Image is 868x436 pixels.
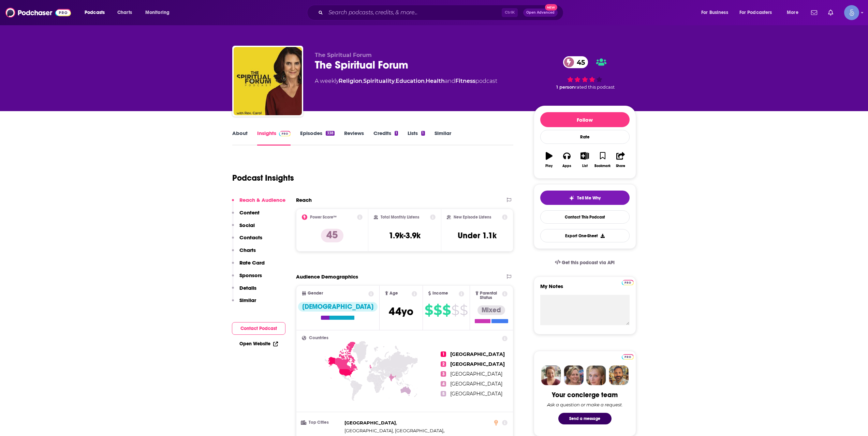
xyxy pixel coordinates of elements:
img: Sydney Profile [541,365,561,385]
p: Similar [239,297,256,303]
span: 4 [441,381,446,387]
span: Countries [309,336,328,340]
span: For Podcasters [739,8,772,17]
button: Reach & Audience [232,197,285,209]
span: Monitoring [145,8,170,17]
div: Search podcasts, credits, & more... [313,5,570,20]
button: Bookmark [594,148,612,172]
span: More [787,8,798,17]
img: Podchaser Pro [622,280,634,285]
span: For Business [701,8,728,17]
span: Income [432,291,448,296]
h2: Reach [296,197,312,203]
a: InsightsPodchaser Pro [257,130,291,146]
a: About [232,130,248,146]
span: The Spiritual Forum [315,52,372,58]
a: Fitness [455,78,475,84]
span: 5 [441,391,446,396]
span: Ctrl K [502,8,518,17]
a: Episodes338 [300,130,334,146]
button: open menu [141,7,178,18]
div: 1 [421,131,425,136]
a: Credits1 [373,130,398,146]
h3: 1.9k-3.9k [389,230,421,241]
button: open menu [696,7,737,18]
button: List [576,148,593,172]
span: $ [425,305,433,316]
span: $ [460,305,468,316]
a: Contact This Podcast [540,210,630,224]
span: , [395,78,396,84]
a: Pro website [622,279,634,285]
button: Similar [232,297,256,310]
div: Your concierge team [552,391,618,399]
img: The Spiritual Forum [234,47,302,115]
button: Content [232,209,260,222]
span: $ [451,305,459,316]
button: Charts [232,247,256,259]
a: Spirituality [363,78,395,84]
p: Details [239,285,256,291]
button: Open AdvancedNew [523,9,558,17]
a: Podchaser - Follow, Share and Rate Podcasts [5,6,71,19]
button: Send a message [558,413,612,424]
span: New [545,4,557,11]
button: Follow [540,112,630,127]
h1: Podcast Insights [232,173,294,183]
button: Show profile menu [844,5,859,20]
a: Health [426,78,445,84]
div: 338 [326,131,334,136]
span: [GEOGRAPHIC_DATA] [450,381,502,387]
span: $ [433,305,442,316]
h3: Under 1.1k [458,230,497,241]
img: Jules Profile [586,365,606,385]
span: Podcasts [85,8,105,17]
span: [GEOGRAPHIC_DATA] [450,351,505,357]
button: Apps [558,148,576,172]
div: Rate [540,130,630,144]
p: Social [239,222,255,228]
button: Details [232,285,256,297]
span: Tell Me Why [577,195,601,201]
a: Pro website [622,353,634,360]
span: Logged in as Spiral5-G1 [844,5,859,20]
div: 45 1 personrated this podcast [534,52,636,94]
h2: New Episode Listens [454,215,491,220]
a: Show notifications dropdown [825,7,836,18]
p: Rate Card [239,259,265,266]
span: , [362,78,363,84]
img: User Profile [844,5,859,20]
button: Share [612,148,629,172]
button: Play [540,148,558,172]
span: Parental Status [480,291,501,300]
a: Get this podcast via API [549,254,620,271]
img: Barbara Profile [564,365,584,385]
p: 45 [321,229,343,242]
a: Open Website [239,341,278,347]
img: Jon Profile [609,365,629,385]
span: [GEOGRAPHIC_DATA] [450,391,502,397]
button: open menu [80,7,114,18]
span: and [445,78,455,84]
button: tell me why sparkleTell Me Why [540,191,630,205]
span: , [344,419,397,427]
a: Education [396,78,425,84]
span: $ [442,305,451,316]
div: Ask a question or make a request. [547,402,623,407]
h2: Audience Demographics [296,273,358,280]
span: 3 [441,371,446,377]
p: Reach & Audience [239,197,285,203]
label: My Notes [540,283,630,295]
a: Charts [113,7,136,18]
button: open menu [782,7,807,18]
div: Play [545,164,553,168]
input: Search podcasts, credits, & more... [326,7,502,18]
span: Charts [117,8,132,17]
img: tell me why sparkle [569,195,574,201]
a: 45 [563,56,588,68]
span: 1 person [556,85,575,90]
span: [GEOGRAPHIC_DATA] [450,361,505,367]
a: Show notifications dropdown [808,7,820,18]
button: Export One-Sheet [540,229,630,242]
